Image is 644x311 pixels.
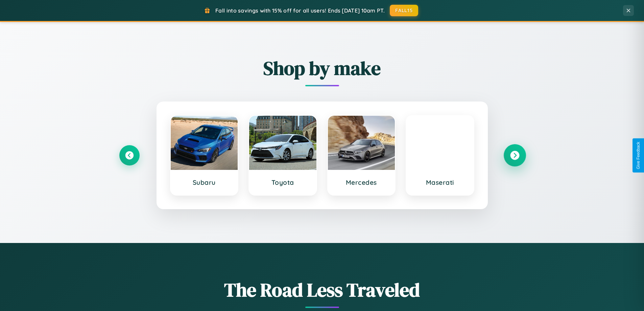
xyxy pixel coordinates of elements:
[177,178,231,186] h3: Subaru
[119,277,525,303] h1: The Road Less Traveled
[390,5,418,16] button: FALL15
[413,178,467,186] h3: Maserati
[256,178,310,186] h3: Toyota
[215,7,385,14] span: Fall into savings with 15% off for all users! Ends [DATE] 10am PT.
[119,55,525,81] h2: Shop by make
[335,178,388,186] h3: Mercedes
[636,142,641,169] div: Give Feedback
